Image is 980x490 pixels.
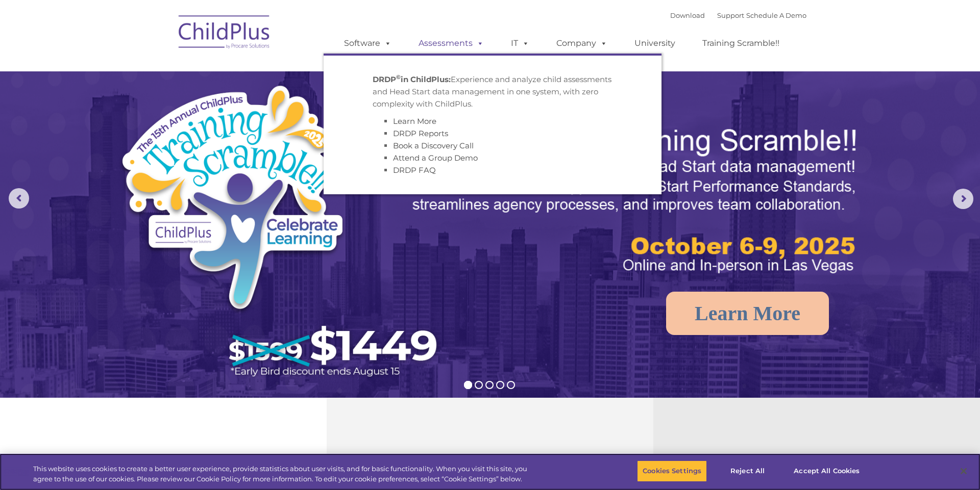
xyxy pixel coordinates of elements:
div: This website uses cookies to create a better user experience, provide statistics about user visit... [33,464,539,484]
sup: © [396,73,401,81]
strong: DRDP in ChildPlus: [373,74,451,84]
button: Accept All Cookies [788,460,865,482]
font: | [670,11,806,19]
a: Learn More [666,292,829,335]
a: Book a Discovery Call [393,141,474,150]
a: Schedule A Demo [746,11,806,19]
a: IT [501,33,540,54]
button: Close [952,460,975,482]
button: Cookies Settings [637,460,707,482]
a: Attend a Group Demo [393,153,478,163]
button: Reject All [716,460,779,482]
a: DRDP Reports [393,128,448,138]
a: Learn More [393,116,436,126]
a: Support [717,11,744,19]
a: Download [670,11,705,19]
p: Experience and analyze child assessments and Head Start data management in one system, with zero ... [373,73,612,110]
a: Company [546,33,618,54]
a: Training Scramble!! [692,33,790,54]
span: Phone number [142,109,185,117]
img: ChildPlus by Procare Solutions [174,8,276,59]
a: University [624,33,685,54]
a: Software [334,33,402,54]
span: Last name [142,67,173,75]
a: DRDP FAQ [393,165,436,175]
a: Assessments [408,33,494,54]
